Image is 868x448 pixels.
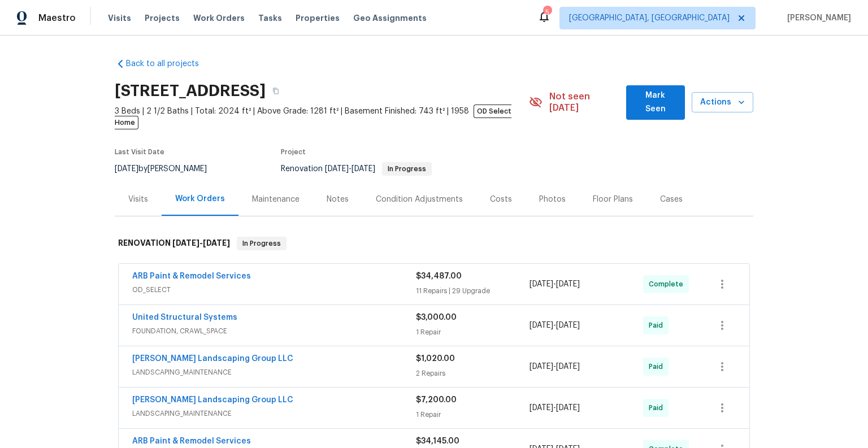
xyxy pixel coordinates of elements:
[132,408,416,419] span: LANDSCAPING_MAINTENANCE
[416,285,530,297] div: 11 Repairs | 29 Upgrade
[556,321,580,329] span: [DATE]
[490,194,512,205] div: Costs
[108,12,131,24] span: Visits
[556,280,580,288] span: [DATE]
[327,194,349,205] div: Notes
[132,272,251,280] a: ARB Paint & Remodel Services
[115,225,753,262] div: RENOVATION [DATE]-[DATE]In Progress
[115,58,223,69] a: Back to all projects
[258,14,282,22] span: Tasks
[132,437,251,445] a: ARB Paint & Remodel Services
[115,85,266,97] h2: [STREET_ADDRESS]
[660,194,683,205] div: Cases
[692,92,753,113] button: Actions
[530,279,580,290] span: -
[530,321,553,329] span: [DATE]
[132,284,416,295] span: OD_SELECT
[416,272,462,280] span: $34,487.00
[203,239,230,247] span: [DATE]
[132,325,416,337] span: FOUNDATION, CRAWL_SPACE
[416,314,457,321] span: $3,000.00
[701,95,744,110] span: Actions
[281,149,306,155] span: Project
[238,238,285,249] span: In Progress
[132,314,237,321] a: United Structural Systems
[325,165,375,173] span: -
[530,280,553,288] span: [DATE]
[172,239,199,247] span: [DATE]
[353,12,427,24] span: Geo Assignments
[132,367,416,378] span: LANDSCAPING_MAINTENANCE
[649,402,667,414] span: Paid
[281,165,432,173] span: Renovation
[38,12,76,24] span: Maestro
[115,106,529,128] span: 3 Beds | 2 1/2 Baths | Total: 2024 ft² | Above Grade: 1281 ft² | Basement Finished: 743 ft² | 1958
[416,355,455,363] span: $1,020.00
[626,85,685,120] button: Mark Seen
[115,165,138,173] span: [DATE]
[783,12,851,24] span: [PERSON_NAME]
[118,237,230,250] h6: RENOVATION
[115,162,220,176] div: by [PERSON_NAME]
[416,437,459,445] span: $34,145.00
[635,89,676,116] span: Mark Seen
[115,149,164,155] span: Last Visit Date
[416,396,457,404] span: $7,200.00
[649,279,688,290] span: Complete
[539,194,566,205] div: Photos
[416,368,530,379] div: 2 Repairs
[128,194,148,205] div: Visits
[351,165,375,173] span: [DATE]
[145,12,180,24] span: Projects
[376,194,463,205] div: Condition Adjustments
[530,363,553,371] span: [DATE]
[132,355,293,363] a: [PERSON_NAME] Landscaping Group LLC
[266,81,286,101] button: Copy Address
[416,409,530,420] div: 1 Repair
[549,91,619,114] span: Not seen [DATE]
[556,363,580,371] span: [DATE]
[416,327,530,338] div: 1 Repair
[530,361,580,372] span: -
[530,320,580,331] span: -
[556,404,580,412] span: [DATE]
[649,361,667,372] span: Paid
[569,12,730,24] span: [GEOGRAPHIC_DATA], [GEOGRAPHIC_DATA]
[193,12,245,24] span: Work Orders
[530,402,580,414] span: -
[530,404,553,412] span: [DATE]
[172,239,230,247] span: -
[252,194,300,205] div: Maintenance
[175,193,225,205] div: Work Orders
[325,165,349,173] span: [DATE]
[543,7,551,18] div: 5
[132,396,293,404] a: [PERSON_NAME] Landscaping Group LLC
[296,12,340,24] span: Properties
[593,194,633,205] div: Floor Plans
[383,166,431,172] span: In Progress
[115,105,511,129] span: OD Select Home
[649,320,667,331] span: Paid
